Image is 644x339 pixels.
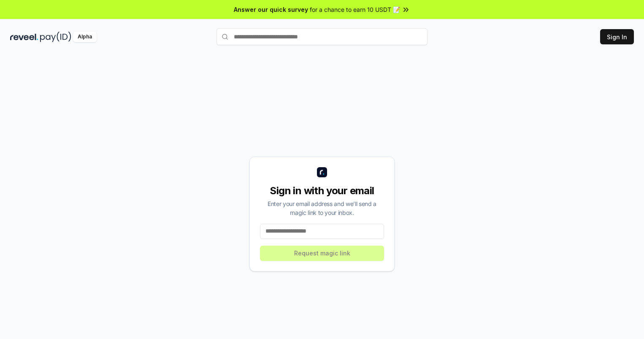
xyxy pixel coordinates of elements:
img: reveel_dark [10,32,38,42]
button: Sign In [600,29,634,44]
img: logo_small [317,167,327,177]
div: Sign in with your email [260,184,384,198]
div: Enter your email address and we’ll send a magic link to your inbox. [260,199,384,217]
span: for a chance to earn 10 USDT 📝 [310,5,400,14]
span: Answer our quick survey [234,5,308,14]
div: Alpha [73,32,97,42]
img: pay_id [40,32,71,42]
